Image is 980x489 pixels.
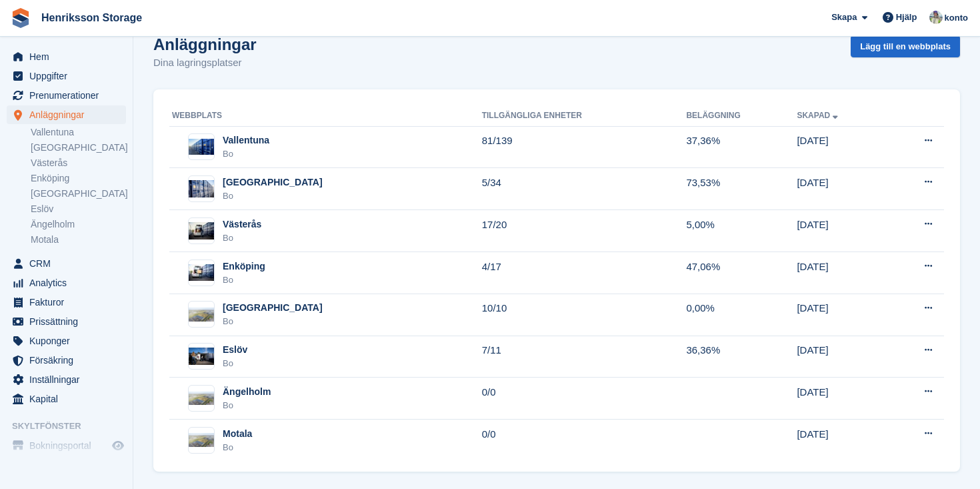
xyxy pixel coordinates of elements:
[29,436,109,455] span: Bokningsportal
[482,294,687,336] td: 10/10
[153,55,257,71] p: Dina lagringsplatser
[7,47,126,66] a: menu
[29,274,109,292] span: Analytics
[223,260,265,274] div: Enköping
[482,168,687,210] td: 5/34
[223,274,265,287] div: Bo
[223,231,261,245] div: Bo
[797,252,886,294] td: [DATE]
[945,11,968,25] span: konto
[797,210,886,252] td: [DATE]
[7,254,126,273] a: menu
[482,126,687,168] td: 81/139
[7,86,126,105] a: menu
[7,67,126,85] a: menu
[797,168,886,210] td: [DATE]
[223,189,323,203] div: Bo
[189,392,214,406] img: Bild av webbplatsen Ängelholm
[189,139,214,155] img: Bild av webbplatsen Vallentuna
[7,351,126,370] a: menu
[896,11,917,24] span: Hjälp
[189,433,214,447] img: Bild av webbplatsen Motala
[929,11,943,24] img: Daniel Axberg
[686,336,797,378] td: 36,36%
[797,420,886,461] td: [DATE]
[797,378,886,420] td: [DATE]
[189,264,214,282] img: Bild av webbplatsen Enköping
[223,399,271,412] div: Bo
[482,252,687,294] td: 4/17
[223,427,252,441] div: Motala
[686,210,797,252] td: 5,00%
[29,332,109,350] span: Kuponger
[31,218,126,231] a: Ängelholm
[482,210,687,252] td: 17/20
[686,252,797,294] td: 47,06%
[686,105,797,127] th: Beläggning
[189,308,214,322] img: Bild av webbplatsen Kristianstad
[223,147,269,161] div: Bo
[223,385,271,399] div: Ängelholm
[482,420,687,461] td: 0/0
[797,294,886,336] td: [DATE]
[31,172,126,185] a: Enköping
[36,7,147,29] a: Henriksson Storage
[831,11,857,24] span: Skapa
[797,126,886,168] td: [DATE]
[686,168,797,210] td: 73,53%
[223,301,323,315] div: [GEOGRAPHIC_DATA]
[223,315,323,328] div: Bo
[7,390,126,408] a: menu
[31,233,126,246] a: Motala
[851,35,960,57] a: Lägg till en webbplats
[110,438,126,454] a: Förhandsgranska butik
[29,67,109,85] span: Uppgifter
[797,336,886,378] td: [DATE]
[12,420,133,433] span: Skyltfönster
[11,8,31,28] img: stora-icon-8386f47178a22dfd0bd8f6a31ec36ba5ce8667c1dd55bd0f319d3a0aa187defe.svg
[189,348,214,365] img: Bild av webbplatsen Eslöv
[7,370,126,389] a: menu
[189,222,214,239] img: Bild av webbplatsen Västerås
[29,47,109,66] span: Hem
[31,187,126,200] a: [GEOGRAPHIC_DATA]
[29,254,109,273] span: CRM
[31,141,126,154] a: [GEOGRAPHIC_DATA]
[29,86,109,105] span: Prenumerationer
[7,105,126,124] a: menu
[686,294,797,336] td: 0,00%
[7,293,126,312] a: menu
[29,312,109,331] span: Prissättning
[7,312,126,331] a: menu
[7,332,126,350] a: menu
[31,203,126,215] a: Eslöv
[29,293,109,312] span: Fakturor
[189,180,214,197] img: Bild av webbplatsen Halmstad
[223,357,247,370] div: Bo
[153,35,257,53] h1: Anläggningar
[29,390,109,408] span: Kapital
[482,378,687,420] td: 0/0
[223,175,323,189] div: [GEOGRAPHIC_DATA]
[7,274,126,292] a: menu
[29,351,109,370] span: Försäkring
[482,105,687,127] th: Tillgängliga enheter
[169,105,482,127] th: Webbplats
[223,441,252,454] div: Bo
[29,105,109,124] span: Anläggningar
[31,157,126,169] a: Västerås
[482,336,687,378] td: 7/11
[223,133,269,147] div: Vallentuna
[223,343,247,357] div: Eslöv
[686,126,797,168] td: 37,36%
[31,126,126,139] a: Vallentuna
[797,111,841,120] a: Skapad
[29,370,109,389] span: Inställningar
[7,436,126,455] a: meny
[223,217,261,231] div: Västerås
